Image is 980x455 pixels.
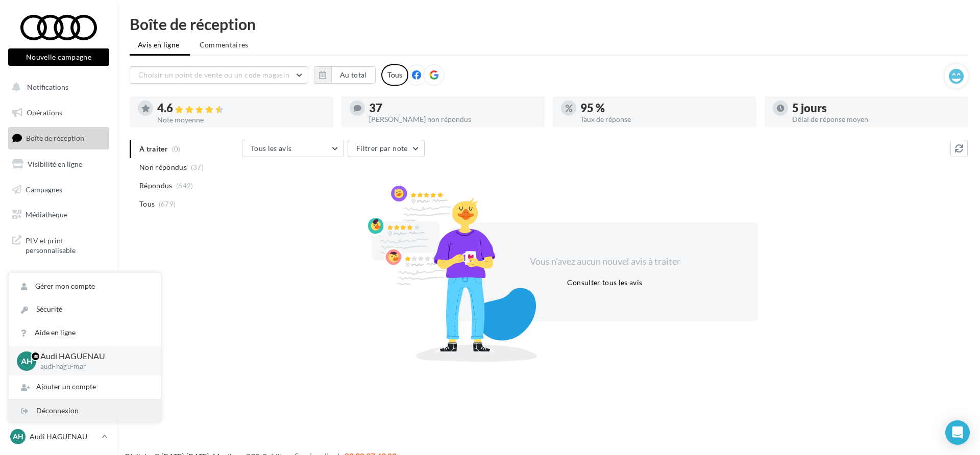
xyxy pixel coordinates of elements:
span: Non répondus [139,162,187,172]
span: AH [13,432,23,442]
div: Vous n'avez aucun nouvel avis à traiter [517,255,693,268]
a: Opérations [6,102,111,123]
div: 5 jours [792,103,960,114]
a: Médiathèque [6,204,111,225]
div: 37 [369,103,537,114]
span: (642) [176,182,193,190]
button: Nouvelle campagne [8,48,109,66]
div: Note moyenne [157,116,325,123]
span: Commentaires [200,40,249,50]
span: (679) [159,200,176,208]
button: Choisir un point de vente ou un code magasin [130,66,308,84]
div: 95 % [580,103,748,114]
p: Audi HAGUENAU [30,432,97,442]
span: AH [21,355,33,367]
span: Campagnes [26,185,62,193]
a: PLV et print personnalisable [6,230,111,260]
button: Au total [331,66,376,84]
div: 4.6 [157,103,325,114]
span: Répondus [139,181,173,191]
p: audi-hagu-mar [40,362,144,371]
span: PLV et print personnalisable [26,234,105,256]
span: Notifications [27,83,68,91]
div: Délai de réponse moyen [792,116,960,123]
span: Opérations [27,108,62,117]
div: Boîte de réception [130,16,968,32]
span: Tous [139,199,155,209]
p: Audi HAGUENAU [40,350,144,362]
button: Au total [314,66,376,84]
span: Tous les avis [251,144,292,153]
span: Visibilité en ligne [28,160,82,168]
a: Visibilité en ligne [6,154,111,175]
a: Gérer mon compte [9,275,161,298]
span: Médiathèque [26,210,67,219]
a: Boîte de réception [6,127,111,149]
button: Filtrer par note [348,140,425,157]
div: Open Intercom Messenger [945,420,970,445]
button: Tous les avis [242,140,344,157]
div: Tous [381,64,408,86]
button: Consulter tous les avis [563,276,646,289]
span: Boîte de réception [26,134,84,142]
a: Aide en ligne [9,321,161,344]
span: (37) [191,163,204,171]
div: Taux de réponse [580,116,748,123]
div: Déconnexion [9,399,161,422]
span: Choisir un point de vente ou un code magasin [138,70,289,79]
div: [PERSON_NAME] non répondus [369,116,537,123]
a: Campagnes [6,179,111,200]
a: Sécurité [9,298,161,321]
div: Ajouter un compte [9,375,161,398]
button: Notifications [6,77,107,98]
a: AH Audi HAGUENAU [8,427,109,446]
